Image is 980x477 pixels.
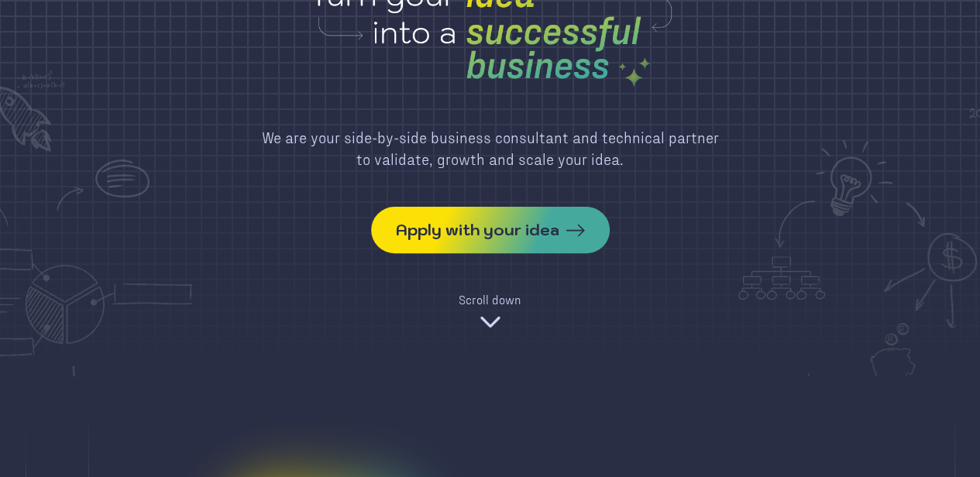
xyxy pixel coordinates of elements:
[459,290,521,309] div: Scroll down
[566,224,585,237] img: arrow to the right
[396,219,559,241] div: Apply with your idea
[261,126,720,170] div: We are your side-by-side business consultant and technical partner to validate, growth and scale ...
[371,207,610,253] button: Apply with your ideaarrow to the right
[459,290,521,334] button: Scroll down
